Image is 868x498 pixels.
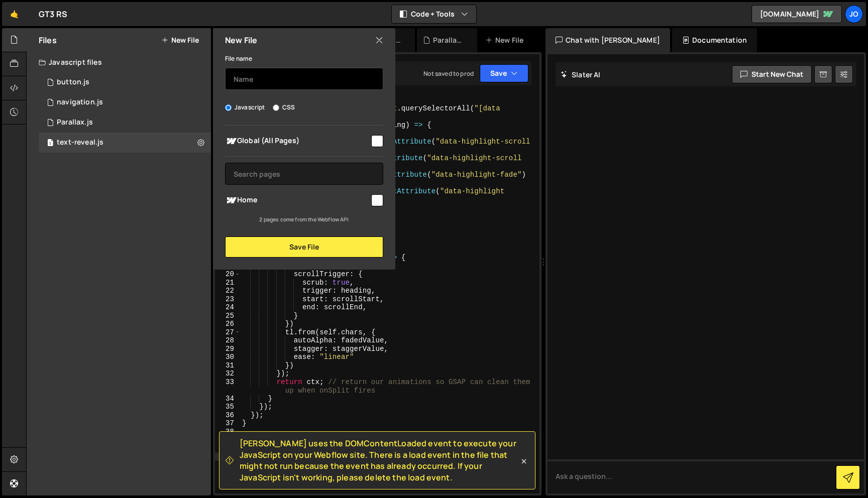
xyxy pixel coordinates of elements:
[39,112,211,133] div: 16836/46021.js
[215,287,241,295] div: 22
[423,69,474,78] div: Not saved to prod
[225,68,383,90] input: Name
[225,54,252,64] label: File name
[225,102,265,112] label: Javascript
[215,444,241,453] div: 40
[57,118,93,127] div: Parallax.js
[485,35,527,45] div: New File
[240,438,519,483] span: [PERSON_NAME] uses the DOMContentLoaded event to execute your JavaScript on your Webflow site. Th...
[57,98,103,107] div: navigation.js
[225,194,370,206] span: Home
[47,140,53,148] span: 1
[215,345,241,353] div: 29
[215,369,241,378] div: 32
[27,52,211,72] div: Javascript files
[215,461,241,469] div: 42
[561,70,601,79] h2: Slater AI
[39,92,211,112] div: 16836/46023.js
[215,428,241,436] div: 38
[225,104,232,111] input: Javascript
[39,35,57,46] h2: Files
[215,469,241,477] div: 43
[215,411,241,420] div: 36
[392,5,476,23] button: Code + Tools
[215,303,241,312] div: 24
[225,135,370,147] span: Global (All Pages)
[225,236,383,258] button: Save File
[215,312,241,320] div: 25
[215,320,241,328] div: 26
[273,104,279,111] input: CSS
[57,78,89,87] div: button.js
[273,102,295,112] label: CSS
[215,328,241,337] div: 27
[161,36,199,44] button: New File
[751,5,842,23] a: [DOMAIN_NAME]
[215,378,241,395] div: 33
[845,5,863,23] a: Jo
[39,133,211,153] div: 16836/46036.js
[732,65,812,83] button: Start new chat
[215,419,241,428] div: 37
[225,35,257,46] h2: New File
[2,2,27,26] a: 🤙
[433,35,465,45] div: Parallax.js
[225,163,383,185] input: Search pages
[215,270,241,279] div: 20
[215,395,241,403] div: 34
[672,28,757,52] div: Documentation
[215,361,241,370] div: 31
[57,138,103,147] div: text-reveal.js
[215,436,241,444] div: 39
[480,64,528,82] button: Save
[215,452,241,461] div: 41
[215,336,241,345] div: 28
[215,353,241,361] div: 30
[39,8,67,20] div: GT3 RS
[546,28,670,52] div: Chat with [PERSON_NAME]
[215,279,241,287] div: 21
[215,295,241,304] div: 23
[259,216,349,223] small: 2 pages come from the Webflow API
[215,403,241,411] div: 35
[39,72,211,92] div: 16836/46035.js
